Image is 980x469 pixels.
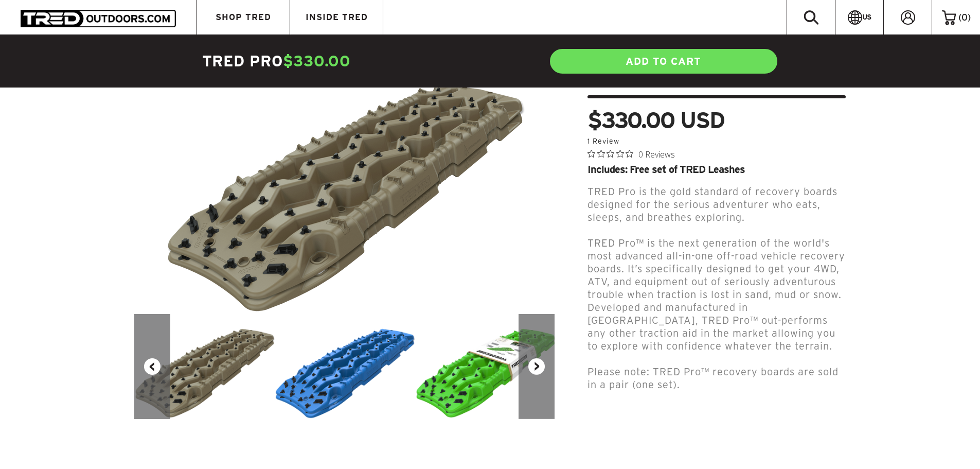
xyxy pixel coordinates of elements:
[165,46,525,314] img: TRED_Pro_ISO_MILITARYGREEN_x2_f071af01-bbd6-47d3-903c-2033138e9ead_700x.png
[587,237,845,352] span: TRED Pro™ is the next generation of the world's most advanced all-in-one off-road vehicle recover...
[21,10,176,27] img: TRED Outdoors America
[961,12,968,22] span: 0
[415,314,556,419] img: TRED_Pro_ISO-Green_300x.png
[275,314,415,419] img: TRED_Pro_ISO_BLUE_x2_a4ef3000-dbc9-4e90-904d-fa9cde89e0d0_300x.png
[587,164,846,175] div: Includes: Free set of TRED Leashes
[638,146,675,162] span: 0 Reviews
[549,48,778,75] a: ADD TO CART
[202,51,490,72] h4: TRED Pro
[283,53,351,70] span: $330.00
[306,13,368,22] span: INSIDE TRED
[134,314,170,419] button: Previous
[587,366,839,390] span: Please note: TRED Pro™ recovery boards are sold in a pair (one set).
[587,137,619,145] a: 1 reviews
[587,109,724,131] span: $330.00 USD
[519,314,555,419] button: Next
[958,13,971,22] span: ( )
[134,314,275,419] img: TRED_Pro_ISO_MILITARYGREEN_x2_f071af01-bbd6-47d3-903c-2033138e9ead_300x.png
[216,13,271,22] span: SHOP TRED
[942,10,956,25] img: cart-icon
[587,185,846,224] p: TRED Pro is the gold standard of recovery boards designed for the serious adventurer who eats, sl...
[587,146,675,162] button: Rated 0 out of 5 stars from 0 reviews. Jump to reviews.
